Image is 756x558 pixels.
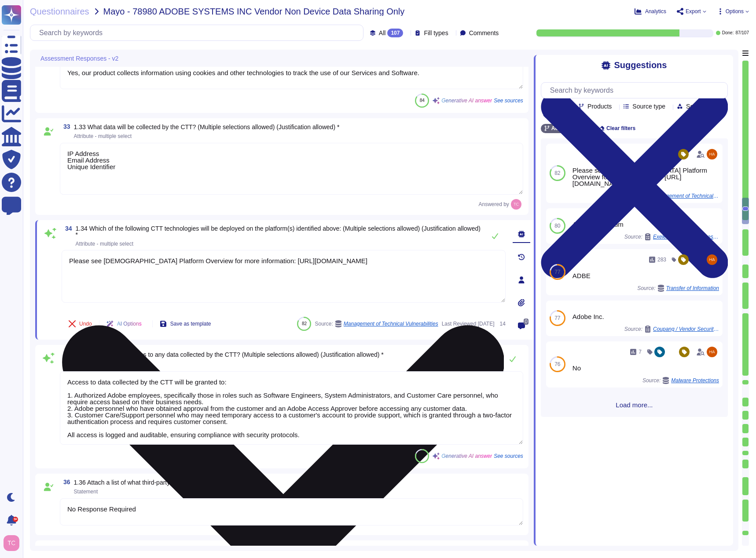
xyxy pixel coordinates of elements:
[60,62,523,89] textarea: Yes, our product collects information using cookies and other technologies to track the use of ou...
[671,378,719,383] span: Malware Protections
[554,315,560,321] span: 77
[686,9,701,14] span: Export
[645,9,666,14] span: Analytics
[735,31,749,35] span: 87 / 107
[554,223,560,228] span: 80
[74,133,132,139] span: Attribute - multiple select
[635,8,666,15] button: Analytics
[4,535,19,551] img: user
[13,517,18,522] div: 9+
[554,170,560,176] span: 82
[387,29,403,37] div: 107
[546,83,727,98] input: Search by keywords
[62,250,506,303] textarea: Please see [DEMOGRAPHIC_DATA] Platform Overview for more information: [URL][DOMAIN_NAME]
[60,371,523,445] textarea: Access to data collected by the CTT will be granted to: 1. Authorized Adobe employees, specifical...
[103,7,405,16] span: Mayo - 78980 ADOBE SYSTEMS INC Vendor Non Device Data Sharing Only
[653,326,719,332] span: Coupang / Vendor Security Questionnaire Eng 2.1
[624,326,719,333] span: Source:
[2,533,26,553] button: user
[524,319,528,325] span: 0
[60,498,523,525] textarea: No Response Required
[726,9,744,14] span: Options
[639,349,642,355] span: 7
[722,31,734,35] span: Done:
[60,351,70,357] span: 35
[441,98,492,103] span: Generative AI answer
[40,55,118,62] span: Assessment Responses - v2
[30,7,89,16] span: Questionnaires
[554,362,560,367] span: 76
[498,321,506,326] span: 14
[420,453,425,458] span: 80
[379,30,386,36] span: All
[35,25,363,40] input: Search by keywords
[554,269,560,275] span: 77
[707,254,717,265] img: user
[74,123,340,130] span: 1.33 What data will be collected by the CTT? (Multiple selections allowed) (Justification allowed) *
[642,377,719,384] span: Source:
[573,365,719,371] div: No
[420,98,425,103] span: 84
[424,30,448,36] span: Fill types
[76,225,481,238] span: 1.34 Which of the following CTT technologies will be deployed on the platform(s) identified above...
[707,347,717,357] img: user
[60,143,523,195] textarea: IP Address Email Address Unique Identifier
[478,202,509,207] span: Answered by
[541,402,728,408] span: Load more...
[494,453,523,459] span: See sources
[469,30,499,36] span: Comments
[494,98,523,103] span: See sources
[76,241,133,247] span: Attribute - multiple select
[707,149,717,159] img: user
[60,123,70,130] span: 33
[62,225,72,232] span: 34
[302,321,307,326] span: 82
[573,313,719,320] div: Adobe Inc.
[60,479,70,485] span: 36
[511,199,521,210] img: user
